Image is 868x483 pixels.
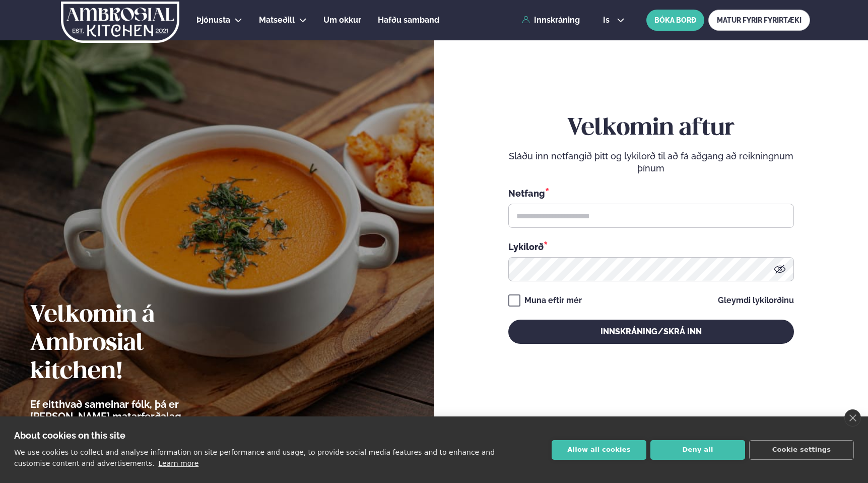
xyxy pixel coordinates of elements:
button: Allow all cookies [552,440,646,460]
button: BÓKA BORÐ [646,10,704,31]
div: Netfang [508,187,794,200]
strong: About cookies on this site [14,430,125,441]
button: Innskráning/Skrá inn [508,320,794,344]
button: Deny all [650,440,745,460]
a: Gleymdi lykilorðinu [718,296,794,305]
p: We use cookies to collect and analyse information on site performance and usage, to provide socia... [14,448,495,467]
p: Sláðu inn netfangið þitt og lykilorð til að fá aðgang að reikningnum þínum [508,150,794,174]
span: Matseðill [259,15,295,25]
span: Hafðu samband [378,15,439,25]
p: Ef eitthvað sameinar fólk, þá er [PERSON_NAME] matarferðalag. [30,398,239,422]
span: Um okkur [323,15,361,25]
a: MATUR FYRIR FYRIRTÆKI [708,10,810,31]
a: Þjónusta [196,14,230,26]
a: Learn more [158,459,198,467]
a: Innskráning [522,16,580,25]
button: is [595,16,633,24]
div: Lykilorð [508,240,794,253]
a: Um okkur [323,14,361,26]
span: Þjónusta [196,15,230,25]
h2: Velkomin aftur [508,114,794,143]
img: logo [60,2,180,43]
a: close [844,409,861,427]
span: is [603,16,613,24]
a: Hafðu samband [378,14,439,26]
button: Cookie settings [749,440,854,460]
a: Matseðill [259,14,295,26]
h2: Velkomin á Ambrosial kitchen! [30,301,239,386]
